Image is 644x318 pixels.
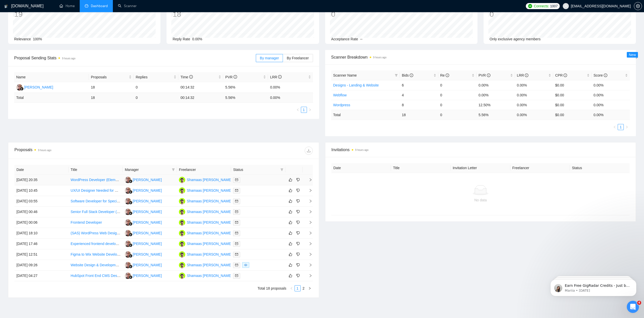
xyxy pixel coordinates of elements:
[189,75,193,79] span: info-circle
[8,11,94,27] div: message notification from Mariia, 2w ago. Earn Free GigRadar Credits - Just by Sharing Your Story...
[91,74,128,80] span: Proposals
[14,249,69,260] td: [DATE] 12:51
[305,147,313,155] button: download
[179,262,185,268] img: SM
[592,90,630,100] td: 0.00%
[187,188,232,193] div: Shamaas [PERSON_NAME]
[71,242,185,246] a: Experienced frontend developer for slicing Figma designs - No agencies!
[301,285,307,291] li: 2
[305,231,312,235] span: right
[629,53,636,57] span: New
[179,252,232,256] a: SMShamaas [PERSON_NAME]
[476,100,515,110] td: 12.50%
[125,220,162,224] a: AU[PERSON_NAME]
[289,274,292,278] span: like
[14,55,256,61] span: Proposal Sending Stats
[295,230,301,236] button: dislike
[331,163,391,173] th: Date
[296,252,300,256] span: dislike
[438,90,477,100] td: 0
[192,37,202,41] span: 0.00%
[89,72,134,82] th: Proposals
[280,168,283,171] span: filter
[490,37,541,41] span: Only exclusive agency members
[296,231,300,235] span: dislike
[289,199,292,203] span: like
[233,167,278,172] span: Status
[295,219,301,225] button: dislike
[24,84,53,90] div: [PERSON_NAME]
[85,4,88,8] span: dashboard
[515,80,553,90] td: 0.00%
[133,188,162,193] div: [PERSON_NAME]
[177,165,231,175] th: Freelancer
[14,175,69,185] td: [DATE] 20:35
[69,217,123,228] td: Frontend Developer
[11,15,19,23] img: Profile image for Mariia
[125,263,162,267] a: AU[PERSON_NAME]
[360,37,362,41] span: --
[14,72,89,82] th: Name
[223,82,268,93] td: 5.56%
[543,269,644,304] iframe: Intercom notifications message
[627,301,639,313] iframe: Intercom live chat
[129,233,132,236] img: gigradar-bm.png
[125,188,162,192] a: AU[PERSON_NAME]
[592,80,630,90] td: 0.00%
[305,221,312,224] span: right
[305,242,312,245] span: right
[89,82,134,93] td: 18
[289,220,292,224] span: like
[235,210,238,213] span: mail
[235,178,238,181] span: mail
[14,147,163,155] div: Proposals
[118,4,137,8] a: searchScanner
[296,210,300,214] span: dislike
[613,126,616,129] span: left
[129,180,132,183] img: gigradar-bm.png
[287,273,294,279] button: like
[235,200,238,203] span: mail
[172,168,175,171] span: filter
[296,263,300,267] span: dislike
[235,232,238,235] span: mail
[307,285,313,291] li: Next Page
[289,242,292,246] span: like
[14,217,69,228] td: [DATE] 00:06
[179,220,232,224] a: SMShamaas [PERSON_NAME]
[446,74,449,77] span: info-circle
[612,124,618,130] button: left
[295,198,301,204] button: dislike
[278,75,282,79] span: info-circle
[550,3,558,9] span: 1007
[301,286,306,291] a: 2
[476,80,515,90] td: 0.00%
[69,239,123,249] td: Experienced frontend developer for slicing Figma designs - No agencies!
[71,210,204,214] a: Senior Full Stack Developer (AWS, Webflow, Time-Series Data) – Database Refactor
[564,74,567,77] span: info-circle
[134,93,178,103] td: 0
[129,265,132,268] img: gigradar-bm.png
[69,165,123,175] th: Title
[14,165,69,175] th: Date
[333,103,350,107] a: Wordpress
[179,177,185,183] img: SM
[179,241,232,245] a: SMShamaas [PERSON_NAME]
[592,100,630,110] td: 0.00%
[410,74,413,77] span: info-circle
[136,74,173,80] span: Replies
[125,251,131,258] img: AU
[187,220,232,225] div: Shamaas [PERSON_NAME]
[476,90,515,100] td: 0.00%
[634,2,642,10] button: setting
[38,149,51,152] time: 9 hours ago
[134,82,178,93] td: 0
[268,82,313,93] td: 0.00%
[451,163,510,173] th: Invitation Letter
[178,82,223,93] td: 00:14:32
[4,2,8,10] img: logo
[438,80,477,90] td: 0
[296,242,300,246] span: dislike
[295,209,301,215] button: dislike
[125,198,131,204] img: AU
